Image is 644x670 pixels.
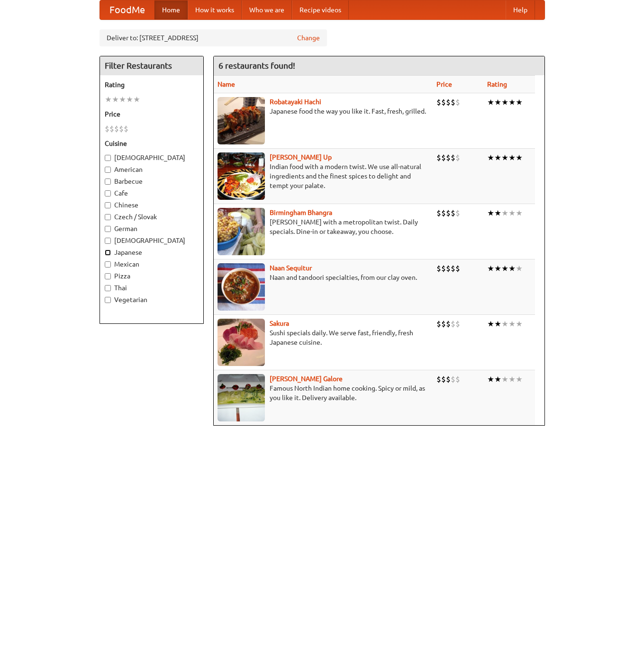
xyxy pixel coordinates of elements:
[455,208,460,218] li: $
[436,80,452,88] a: Price
[487,263,494,274] li: ★
[105,80,199,89] h5: Rating
[105,226,111,232] input: German
[487,152,494,163] li: ★
[105,153,199,162] label: [DEMOGRAPHIC_DATA]
[105,214,111,220] input: Czech / Slovak
[297,33,320,43] a: Change
[105,202,111,208] input: Chinese
[218,374,265,421] img: currygalore.jpg
[105,236,199,245] label: [DEMOGRAPHIC_DATA]
[105,177,199,186] label: Barbecue
[494,263,501,274] li: ★
[436,208,441,218] li: $
[441,208,446,218] li: $
[218,263,265,311] img: naansequitur.jpg
[218,107,429,116] p: Japanese food the way you like it. Fast, fresh, grilled.
[436,374,441,384] li: $
[436,263,441,274] li: $
[114,124,119,134] li: $
[105,285,111,291] input: Thai
[119,94,126,105] li: ★
[105,188,199,198] label: Cafe
[436,152,441,163] li: $
[119,124,124,134] li: $
[105,155,111,161] input: [DEMOGRAPHIC_DATA]
[218,328,429,347] p: Sushi specials daily. We serve fast, friendly, fresh Japanese cuisine.
[105,94,112,105] li: ★
[455,97,460,107] li: $
[105,297,111,303] input: Vegetarian
[508,97,516,107] li: ★
[100,29,327,46] div: Deliver to: [STREET_ADDRESS]
[270,264,312,272] b: Naan Sequitur
[501,263,508,274] li: ★
[105,248,199,257] label: Japanese
[441,319,446,329] li: $
[516,319,523,329] li: ★
[270,98,321,106] a: Robatayaki Hachi
[270,375,343,383] a: [PERSON_NAME] Galore
[218,80,235,88] a: Name
[242,0,292,19] a: Who we are
[436,97,441,107] li: $
[494,97,501,107] li: ★
[516,97,523,107] li: ★
[218,152,265,200] img: curryup.jpg
[105,261,111,268] input: Mexican
[494,374,501,384] li: ★
[218,61,295,70] ng-pluralize: 6 restaurants found!
[446,374,451,384] li: $
[218,97,265,144] img: robatayaki.jpg
[126,94,133,105] li: ★
[218,319,265,366] img: sakura.jpg
[133,94,140,105] li: ★
[494,319,501,329] li: ★
[441,374,446,384] li: $
[270,153,332,161] a: [PERSON_NAME] Up
[446,97,451,107] li: $
[455,319,460,329] li: $
[105,283,199,293] label: Thai
[487,319,494,329] li: ★
[516,152,523,163] li: ★
[508,319,516,329] li: ★
[105,273,111,279] input: Pizza
[105,259,199,269] label: Mexican
[218,208,265,255] img: bhangra.jpg
[105,124,109,134] li: $
[105,179,111,185] input: Barbecue
[508,208,516,218] li: ★
[501,208,508,218] li: ★
[218,162,429,190] p: Indian food with a modern twist. We use all-natural ingredients and the finest spices to delight ...
[441,152,446,163] li: $
[455,263,460,274] li: $
[446,319,451,329] li: $
[446,263,451,274] li: $
[105,224,199,233] label: German
[506,0,535,19] a: Help
[154,0,188,19] a: Home
[501,152,508,163] li: ★
[105,190,111,197] input: Cafe
[292,0,349,19] a: Recipe videos
[105,250,111,256] input: Japanese
[270,209,332,216] a: Birmingham Bhangra
[270,320,289,327] a: Sakura
[494,208,501,218] li: ★
[487,208,494,218] li: ★
[451,263,455,274] li: $
[455,374,460,384] li: $
[441,263,446,274] li: $
[501,374,508,384] li: ★
[105,139,199,148] h5: Cuisine
[508,263,516,274] li: ★
[105,109,199,119] h5: Price
[508,152,516,163] li: ★
[105,271,199,281] label: Pizza
[487,374,494,384] li: ★
[105,212,199,222] label: Czech / Slovak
